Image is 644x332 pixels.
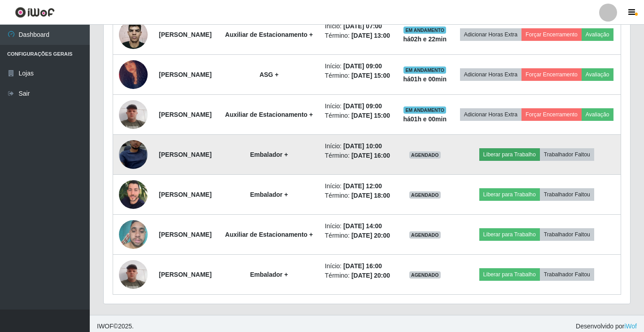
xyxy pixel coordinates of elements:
span: © 2025 . [97,322,134,331]
li: Início: [325,142,392,151]
strong: [PERSON_NAME] [159,151,211,158]
button: Avaliação [582,28,613,41]
button: Trabalhador Faltou [540,268,594,281]
li: Início: [325,221,392,231]
li: Início: [325,261,392,271]
img: 1709375112510.jpeg [119,255,148,293]
span: EM ANDAMENTO [403,106,446,114]
strong: [PERSON_NAME] [159,271,211,278]
button: Liberar para Trabalho [479,268,540,281]
li: Término: [325,191,392,200]
button: Adicionar Horas Extra [460,28,521,41]
li: Início: [325,181,392,191]
strong: [PERSON_NAME] [159,71,211,78]
img: 1750699725470.jpeg [119,124,148,186]
button: Liberar para Trabalho [479,148,540,161]
li: Término: [325,31,392,40]
strong: Embalador + [250,191,288,198]
strong: Auxiliar de Estacionamento + [225,31,313,38]
button: Adicionar Horas Extra [460,68,521,81]
a: iWof [624,323,637,330]
button: Adicionar Horas Extra [460,108,521,121]
button: Liberar para Trabalho [479,188,540,201]
time: [DATE] 10:00 [343,142,382,150]
time: [DATE] 07:00 [343,22,382,30]
li: Início: [325,62,392,71]
span: AGENDADO [409,271,441,279]
li: Término: [325,71,392,80]
span: EM ANDAMENTO [403,66,446,74]
strong: há 02 h e 22 min [403,35,447,43]
span: EM ANDAMENTO [403,27,446,34]
li: Término: [325,151,392,160]
strong: há 01 h e 00 min [403,115,447,123]
button: Avaliação [582,68,613,81]
strong: [PERSON_NAME] [159,111,211,118]
button: Forçar Encerramento [521,68,582,81]
li: Término: [325,271,392,280]
time: [DATE] 16:00 [343,262,382,270]
img: 1750990639445.jpeg [119,15,148,54]
strong: Auxiliar de Estacionamento + [225,111,313,118]
time: [DATE] 13:00 [351,32,390,39]
span: IWOF [97,323,114,330]
time: [DATE] 18:00 [351,192,390,199]
span: AGENDADO [409,151,441,159]
button: Liberar para Trabalho [479,228,540,241]
strong: Embalador + [250,271,288,278]
span: AGENDADO [409,191,441,199]
button: Trabalhador Faltou [540,148,594,161]
img: 1683118670739.jpeg [119,177,148,212]
time: [DATE] 16:00 [351,152,390,159]
time: [DATE] 12:00 [343,182,382,190]
button: Trabalhador Faltou [540,228,594,241]
img: CoreUI Logo [15,7,55,18]
time: [DATE] 15:00 [351,112,390,119]
time: [DATE] 20:00 [351,232,390,239]
time: [DATE] 09:00 [343,62,382,70]
button: Avaliação [582,108,613,121]
strong: ASG + [259,71,278,78]
span: AGENDADO [409,231,441,239]
li: Término: [325,231,392,240]
strong: Auxiliar de Estacionamento + [225,231,313,238]
time: [DATE] 20:00 [351,272,390,279]
img: 1709375112510.jpeg [119,95,148,133]
span: Desenvolvido por [576,322,637,331]
strong: [PERSON_NAME] [159,31,211,38]
time: [DATE] 14:00 [343,222,382,230]
strong: Embalador + [250,151,288,158]
time: [DATE] 15:00 [351,72,390,79]
strong: [PERSON_NAME] [159,231,211,238]
button: Forçar Encerramento [521,28,582,41]
img: 1743545704103.jpeg [119,48,148,101]
li: Término: [325,111,392,120]
button: Forçar Encerramento [521,108,582,121]
li: Início: [325,102,392,111]
strong: há 01 h e 00 min [403,75,447,83]
img: 1748551724527.jpeg [119,216,148,254]
time: [DATE] 09:00 [343,102,382,110]
li: Início: [325,22,392,31]
strong: [PERSON_NAME] [159,191,211,198]
button: Trabalhador Faltou [540,188,594,201]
